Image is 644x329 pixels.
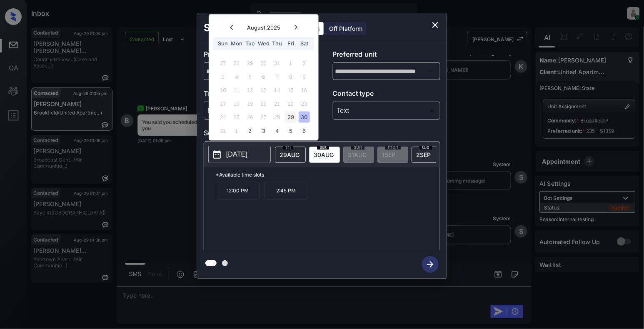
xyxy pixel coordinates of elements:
[299,85,310,96] div: Not available Saturday, August 16th, 2025
[258,112,269,123] div: Not available Wednesday, August 27th, 2025
[197,13,282,42] h2: Schedule Tour
[285,98,296,109] div: Not available Friday, August 22nd, 2025
[231,112,242,123] div: Not available Monday, August 25th, 2025
[245,85,256,96] div: Not available Tuesday, August 12th, 2025
[299,112,310,123] div: Choose Saturday, August 30th, 2025
[272,112,283,123] div: Not available Thursday, August 28th, 2025
[204,128,440,141] p: Select slot
[333,88,441,102] p: Contact type
[231,57,242,69] div: Not available Monday, July 28th, 2025
[285,38,296,49] div: Fri
[231,85,242,96] div: Not available Monday, August 11th, 2025
[314,151,334,158] span: 30 AUG
[272,85,283,96] div: Not available Thursday, August 14th, 2025
[412,147,442,163] div: date-select
[258,57,269,69] div: Not available Wednesday, July 30th, 2025
[217,85,229,96] div: Not available Sunday, August 10th, 2025
[335,104,439,117] div: Text
[309,147,340,163] div: date-select
[299,98,310,109] div: Not available Saturday, August 23rd, 2025
[217,98,229,109] div: Not available Sunday, August 17th, 2025
[245,98,256,109] div: Not available Tuesday, August 19th, 2025
[272,98,283,109] div: Not available Thursday, August 21st, 2025
[258,71,269,82] div: Not available Wednesday, August 6th, 2025
[419,145,432,150] span: tue
[272,57,283,69] div: Not available Thursday, July 31st, 2025
[275,147,306,163] div: date-select
[226,150,247,160] p: [DATE]
[285,57,296,69] div: Not available Friday, August 1st, 2025
[325,22,367,35] div: Off Platform
[245,57,256,69] div: Not available Tuesday, July 29th, 2025
[317,145,329,150] span: sat
[206,104,310,117] div: In Person
[272,71,283,82] div: Not available Thursday, August 7th, 2025
[245,112,256,123] div: Not available Tuesday, August 26th, 2025
[333,49,441,62] p: Preferred unit
[217,125,229,136] div: Not available Sunday, August 31st, 2025
[208,146,271,163] button: [DATE]
[245,125,256,136] div: Choose Tuesday, September 2nd, 2025
[299,71,310,82] div: Not available Saturday, August 9th, 2025
[245,38,256,49] div: Tue
[212,56,315,137] div: month 2025-08
[217,57,229,69] div: Not available Sunday, July 27th, 2025
[258,98,269,109] div: Not available Wednesday, August 20th, 2025
[231,71,242,82] div: Not available Monday, August 4th, 2025
[217,112,229,123] div: Not available Sunday, August 24th, 2025
[299,57,310,69] div: Not available Saturday, August 2nd, 2025
[264,182,308,199] p: 2:45 PM
[204,88,312,102] p: Tour type
[258,125,269,136] div: Choose Wednesday, September 3rd, 2025
[216,167,440,182] p: *Available time slots
[272,125,283,136] div: Choose Thursday, September 4th, 2025
[283,145,293,150] span: fri
[245,71,256,82] div: Not available Tuesday, August 5th, 2025
[231,98,242,109] div: Not available Monday, August 18th, 2025
[258,38,269,49] div: Wed
[417,254,444,275] button: btn-next
[258,85,269,96] div: Not available Wednesday, August 13th, 2025
[204,49,312,62] p: Preferred community
[416,151,431,158] span: 2 SEP
[285,71,296,82] div: Not available Friday, August 8th, 2025
[217,38,229,49] div: Sun
[272,38,283,49] div: Thu
[231,38,242,49] div: Mon
[216,182,260,199] p: 12:00 PM
[285,85,296,96] div: Not available Friday, August 15th, 2025
[285,125,296,136] div: Choose Friday, September 5th, 2025
[299,38,310,49] div: Sat
[299,125,310,136] div: Choose Saturday, September 6th, 2025
[231,125,242,136] div: Not available Monday, September 1st, 2025
[427,17,444,33] button: close
[280,151,300,158] span: 29 AUG
[217,71,229,82] div: Not available Sunday, August 3rd, 2025
[285,112,296,123] div: Choose Friday, August 29th, 2025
